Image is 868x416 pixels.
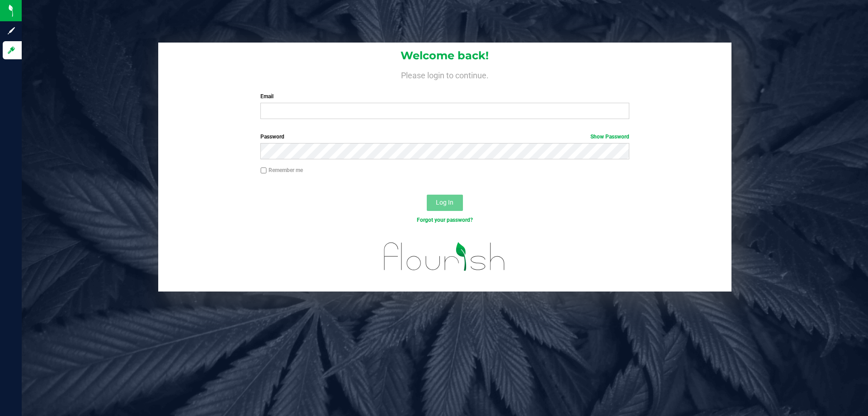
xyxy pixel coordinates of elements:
[7,26,16,35] inline-svg: Sign up
[158,50,731,62] h1: Welcome back!
[417,217,473,223] a: Forgot your password?
[260,167,267,174] input: Remember me
[260,92,629,100] label: Email
[260,134,284,140] span: Password
[427,195,463,211] button: Log In
[436,199,453,206] span: Log In
[373,234,516,280] img: flourish_logo.svg
[260,166,303,174] label: Remember me
[158,69,731,80] h4: Please login to continue.
[590,134,629,140] a: Show Password
[7,46,16,55] inline-svg: Log in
